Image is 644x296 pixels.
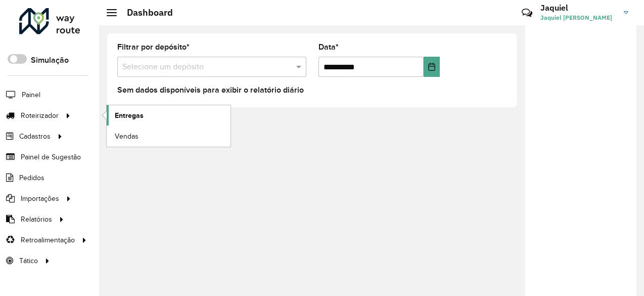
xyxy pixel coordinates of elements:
[21,193,59,204] span: Importações
[115,131,139,142] span: Vendas
[540,3,616,13] h3: Jaquiel
[21,214,52,225] span: Relatórios
[19,131,51,142] span: Cadastros
[117,41,190,53] label: Filtrar por depósito
[19,256,38,266] span: Tático
[21,152,81,162] span: Painel de Sugestão
[21,110,59,121] span: Roteirizador
[107,126,231,146] a: Vendas
[318,41,339,53] label: Data
[540,13,616,22] span: Jaquiel [PERSON_NAME]
[117,84,304,96] label: Sem dados disponíveis para exibir o relatório diário
[21,235,75,245] span: Retroalimentação
[107,105,231,125] a: Entregas
[22,90,40,100] span: Painel
[117,7,173,18] h2: Dashboard
[31,54,69,66] label: Simulação
[115,110,144,121] span: Entregas
[424,57,440,77] button: Choose Date
[19,173,44,183] span: Pedidos
[516,2,538,24] a: Contato Rápido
